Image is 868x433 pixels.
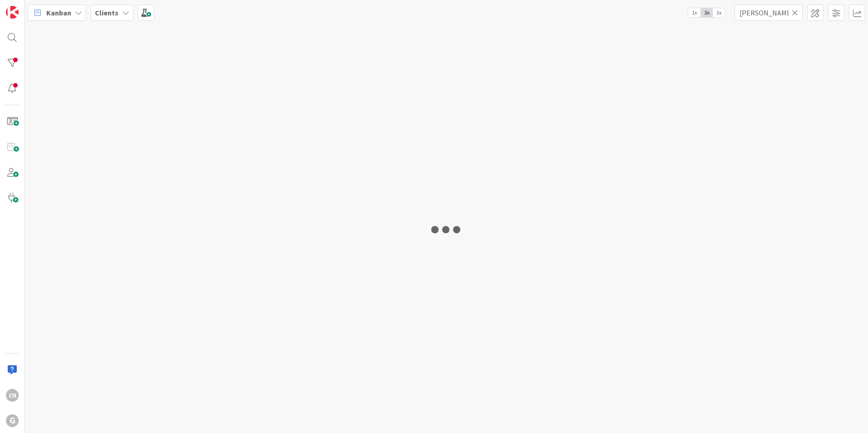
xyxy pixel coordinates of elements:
[700,8,713,17] span: 2x
[6,414,19,427] div: G
[6,6,19,19] img: Visit kanbanzone.com
[713,8,725,17] span: 3x
[688,8,700,17] span: 1x
[95,8,118,17] b: Clients
[735,5,803,21] input: Quick Filter...
[46,7,71,18] span: Kanban
[6,389,19,402] div: CN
